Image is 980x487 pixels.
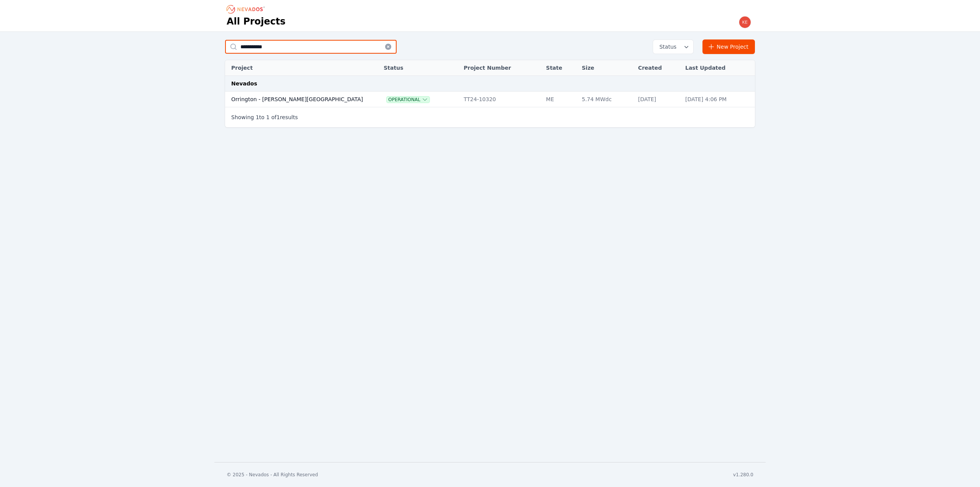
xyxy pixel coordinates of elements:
th: Size [578,60,634,76]
td: 5.74 MWdc [578,92,634,107]
td: Orrington - [PERSON_NAME][GEOGRAPHIC_DATA] [225,92,368,107]
div: v1.280.0 [733,472,753,478]
span: 1 [276,114,280,120]
span: 1 [266,114,269,120]
h1: All Projects [227,15,286,28]
td: Nevados [225,76,755,92]
div: © 2025 - Nevados - All Rights Reserved [227,472,318,478]
button: Status [653,40,693,54]
td: [DATE] 4:06 PM [681,92,755,107]
span: Status [656,43,676,51]
p: Showing to of results [231,113,298,121]
img: kevin.west@nevados.solar [739,16,751,28]
td: ME [542,92,578,107]
th: State [542,60,578,76]
a: New Project [702,39,755,54]
th: Last Updated [681,60,755,76]
tr: Orrington - [PERSON_NAME][GEOGRAPHIC_DATA]OperationalTT24-10320ME5.74 MWdc[DATE][DATE] 4:06 PM [225,92,755,107]
td: TT24-10320 [460,92,542,107]
span: 1 [256,114,259,120]
th: Project [225,60,368,76]
th: Created [634,60,681,76]
th: Status [380,60,460,76]
nav: Breadcrumb [227,3,267,15]
button: Operational [387,97,430,103]
td: [DATE] [634,92,681,107]
th: Project Number [460,60,542,76]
